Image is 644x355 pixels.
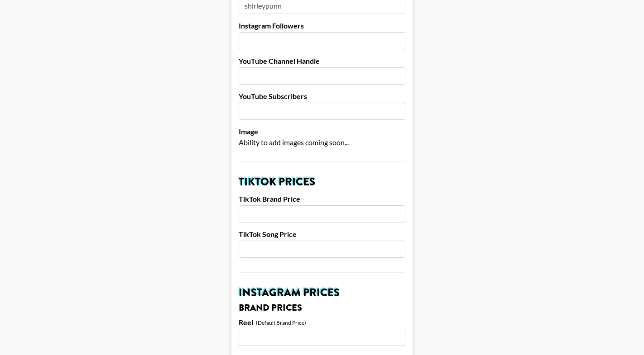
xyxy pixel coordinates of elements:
[239,138,349,147] span: Ability to add images coming soon...
[239,230,405,239] label: TikTok Song Price
[239,318,253,327] label: Reel
[239,127,405,136] label: Image
[239,287,405,298] h2: Instagram Prices
[239,194,405,204] label: TikTok Brand Price
[239,57,405,66] label: YouTube Channel Handle
[253,319,306,326] div: - (Default Brand Price)
[239,176,405,187] h2: TikTok Prices
[239,21,405,30] label: Instagram Followers
[239,303,405,312] h3: Brand Prices
[239,92,405,101] label: YouTube Subscribers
